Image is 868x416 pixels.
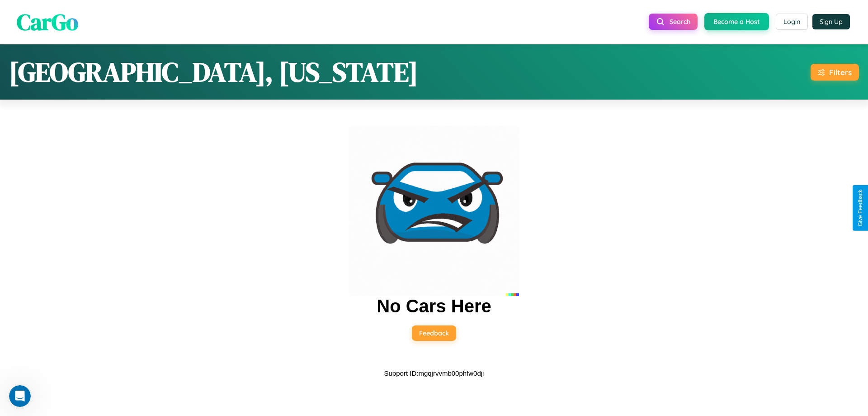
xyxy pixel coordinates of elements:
button: Filters [811,64,859,81]
button: Login [776,14,808,30]
div: Filters [829,67,852,77]
button: Become a Host [704,13,769,30]
button: Search [649,14,698,30]
span: CarGo [17,6,78,37]
p: Support ID: mgqjrvvmb00phfw0dji [384,367,484,379]
h1: [GEOGRAPHIC_DATA], [US_STATE] [9,53,418,91]
span: Search [670,18,690,26]
img: car [349,126,519,296]
button: Feedback [412,325,456,341]
h2: No Cars Here [377,296,491,316]
iframe: Intercom live chat [9,385,31,407]
button: Sign Up [812,14,850,29]
div: Give Feedback [857,190,863,226]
